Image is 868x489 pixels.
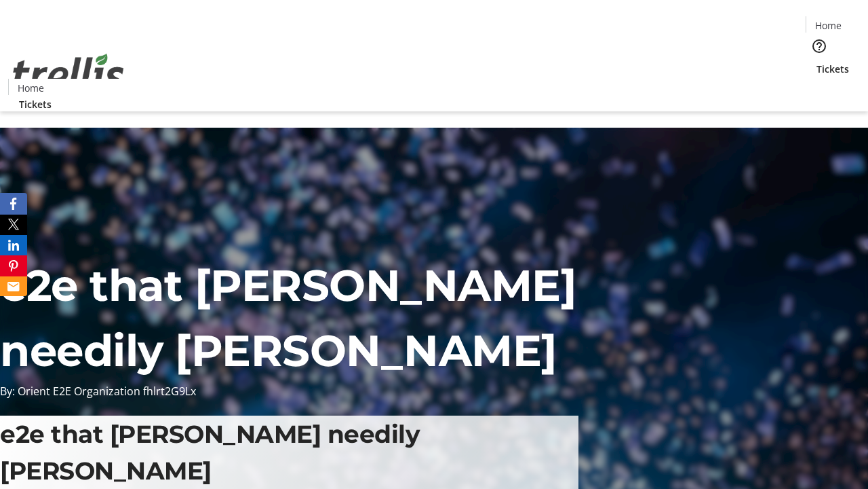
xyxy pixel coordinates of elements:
[806,62,860,76] a: Tickets
[816,62,849,76] span: Tickets
[19,97,52,111] span: Tickets
[806,33,833,60] button: Help
[9,81,52,95] a: Home
[806,76,833,103] button: Cart
[806,18,850,33] a: Home
[8,97,62,111] a: Tickets
[8,39,129,107] img: Orient E2E Organization fhlrt2G9Lx's Logo
[815,18,842,33] span: Home
[18,81,44,95] span: Home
